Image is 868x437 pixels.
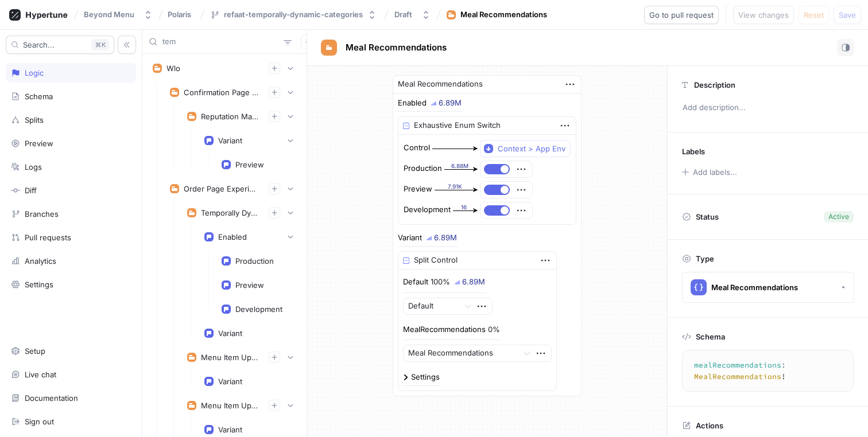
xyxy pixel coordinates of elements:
div: Context > App Env [498,144,565,154]
div: Beyond Menu [84,10,134,19]
div: Active [828,212,849,222]
button: Context > App Env [480,140,571,157]
div: Split Control [414,255,458,266]
button: Reset [799,6,829,24]
div: refaat-temporally-dynamic-categories [224,10,363,19]
p: Status [696,209,719,225]
div: Meal Recommendations [398,79,483,90]
div: Wlo [166,64,180,73]
div: 0% [488,326,500,333]
button: Go to pull request [644,6,719,24]
div: Exhaustive Enum Switch [414,120,501,131]
div: Analytics [25,256,56,266]
button: Add labels... [678,165,740,180]
div: Temporally Dynamic Categories [201,208,259,217]
div: Confirmation Page Experiments [184,88,259,97]
div: Menu Item Upsell [201,401,259,410]
p: Default [403,276,428,288]
button: View changes [733,6,794,24]
div: Preview [235,160,264,169]
span: Save [839,11,856,18]
div: Variant [398,234,422,241]
button: Draft [390,5,435,24]
p: Actions [696,421,723,430]
div: Settings [411,373,440,381]
div: Development [235,305,282,314]
button: refaat-temporally-dynamic-categories [206,5,381,24]
span: Polaris [168,10,191,18]
p: Labels [682,147,705,156]
span: Search... [23,41,55,48]
div: Reputation Management [201,112,259,121]
p: MealRecommendations [403,324,486,335]
span: Go to pull request [649,11,714,18]
div: Variant [218,136,242,145]
div: Meal Recommendations [711,283,798,292]
div: 16 [453,203,475,212]
button: Beyond Menu [79,5,157,24]
button: Save [834,6,861,24]
a: Documentation [6,388,136,408]
div: Settings [25,280,53,289]
div: Draft [394,10,412,19]
div: Variant [218,377,242,386]
p: Type [696,254,714,263]
div: Production [235,256,274,266]
div: 6.89M [439,99,462,107]
div: Order Page Experiments [184,184,259,193]
div: Control [404,142,430,154]
div: Variant [218,425,242,434]
div: Sign out [25,417,54,426]
div: Diff [25,186,37,195]
div: 7.91K [435,182,475,191]
div: Preview [235,280,264,290]
div: Setup [25,346,45,356]
div: 6.89M [434,234,457,241]
div: Production [404,163,442,174]
div: Splits [25,115,44,124]
p: Schema [696,332,725,341]
div: Live chat [25,370,56,379]
div: Enabled [218,232,247,241]
div: Enabled [398,99,427,107]
div: Preview [25,139,53,148]
span: View changes [738,11,789,18]
p: Add description... [677,98,858,118]
div: 100% [431,278,450,286]
div: K [91,39,109,50]
div: Add labels... [693,169,737,176]
div: Meal Recommendations [460,9,547,21]
div: Schema [25,92,53,101]
div: Menu Item Upsell V2 [201,353,259,362]
span: Meal Recommendations [346,43,447,52]
div: Variant [218,329,242,338]
div: 6.88M [444,162,475,170]
div: Preview [404,184,432,195]
div: Pull requests [25,233,71,242]
div: Logs [25,162,42,171]
div: Documentation [25,393,78,403]
div: Development [404,204,451,216]
button: Search...K [6,36,114,54]
span: Reset [804,11,824,18]
div: Branches [25,209,59,219]
div: 6.89M [462,278,485,286]
p: Description [694,80,735,89]
div: Logic [25,68,44,77]
button: Meal Recommendations [682,272,854,303]
input: Search... [162,36,279,48]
